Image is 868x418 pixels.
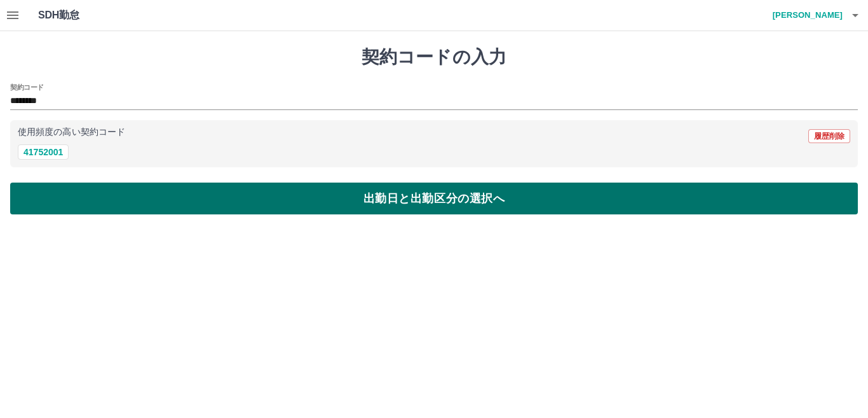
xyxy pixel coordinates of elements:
h2: 契約コード [10,82,44,92]
button: 履歴削除 [808,129,850,143]
button: 出勤日と出勤区分の選択へ [10,183,858,214]
p: 使用頻度の高い契約コード [18,128,125,137]
button: 41752001 [18,144,69,160]
h1: 契約コードの入力 [10,46,858,68]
